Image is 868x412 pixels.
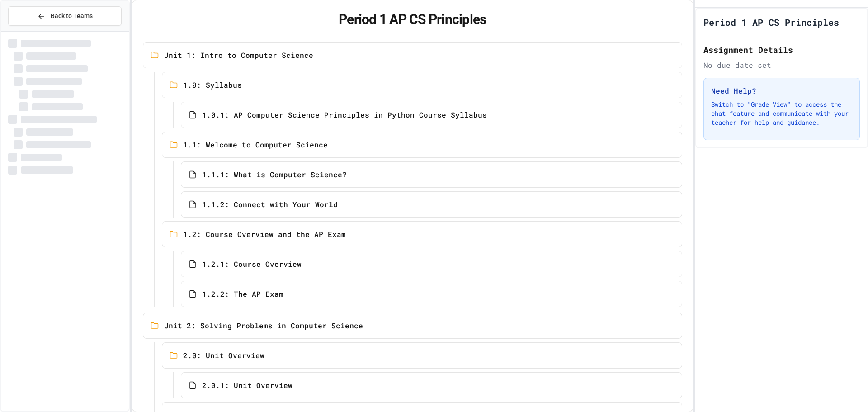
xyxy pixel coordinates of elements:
[164,320,363,331] span: Unit 2: Solving Problems in Computer Science
[703,16,839,28] h1: Period 1 AP CS Principles
[164,50,313,61] span: Unit 1: Intro to Computer Science
[793,336,859,375] iframe: chat widget
[51,11,93,21] span: Back to Teams
[202,199,338,210] span: 1.1.2: Connect with Your World
[8,6,122,26] button: Back to Teams
[181,372,682,398] a: 2.0.1: Unit Overview
[202,259,302,270] span: 1.2.1: Course Overview
[202,380,292,391] span: 2.0.1: Unit Overview
[181,191,682,218] a: 1.1.2: Connect with Your World
[183,350,264,361] span: 2.0: Unit Overview
[711,100,852,127] p: Switch to "Grade View" to access the chat feature and communicate with your teacher for help and ...
[830,376,859,403] iframe: chat widget
[143,11,682,28] h1: Period 1 AP CS Principles
[181,102,682,128] a: 1.0.1: AP Computer Science Principles in Python Course Syllabus
[202,289,283,299] span: 1.2.2: The AP Exam
[183,139,328,150] span: 1.1: Welcome to Computer Science
[202,169,347,180] span: 1.1.1: What is Computer Science?
[181,161,682,188] a: 1.1.1: What is Computer Science?
[183,80,242,90] span: 1.0: Syllabus
[202,109,487,120] span: 1.0.1: AP Computer Science Principles in Python Course Syllabus
[703,60,860,71] div: No due date set
[181,281,682,307] a: 1.2.2: The AP Exam
[181,251,682,277] a: 1.2.1: Course Overview
[703,43,860,56] h2: Assignment Details
[183,229,346,240] span: 1.2: Course Overview and the AP Exam
[711,85,852,96] h3: Need Help?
